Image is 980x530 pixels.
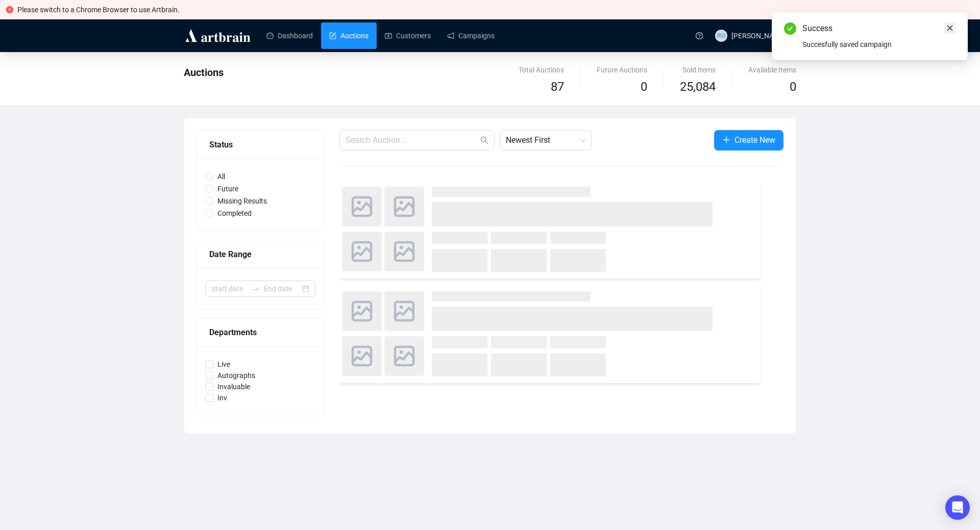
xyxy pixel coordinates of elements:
img: photo.svg [384,291,424,331]
span: Inv [213,392,231,403]
span: 87 [551,80,564,94]
input: Start date [211,283,248,294]
span: to [252,285,260,293]
span: 0 [790,80,796,94]
img: photo.svg [342,291,382,331]
span: 25,084 [680,78,716,97]
a: Campaigns [447,22,495,49]
div: Date Range [209,248,311,261]
div: Total Auctions [519,64,564,75]
img: photo.svg [342,336,382,376]
span: plus [722,136,730,144]
img: photo.svg [384,187,424,226]
button: Create New [714,130,783,150]
span: Invaluable [213,381,254,392]
div: Available Items [748,64,796,75]
a: Auctions [329,22,369,49]
input: End date [264,283,300,294]
div: Sold Items [680,64,716,75]
a: question-circle [690,19,709,52]
div: Open Intercom Messenger [945,495,970,520]
span: Missing Results [213,195,271,207]
span: question-circle [696,32,703,39]
a: Close [944,22,955,34]
input: Search Auction... [346,134,478,146]
img: photo.svg [384,336,424,376]
span: close [946,24,953,32]
span: swap-right [252,285,260,293]
span: Future [213,183,242,194]
a: Dashboard [266,22,313,49]
img: photo.svg [342,232,382,271]
span: RG [717,31,726,41]
span: Create New [734,134,775,146]
span: Newest First [506,131,585,150]
div: Future Auctions [597,64,647,75]
img: photo.svg [384,232,424,271]
img: logo [184,28,252,44]
div: Success [802,22,955,35]
span: Auctions [184,66,224,79]
span: Completed [213,208,256,219]
div: Please switch to a Chrome Browser to use Artbrain. [17,4,974,15]
span: Live [213,359,234,370]
div: Departments [209,326,311,339]
span: check-circle [784,22,796,35]
a: Customers [385,22,431,49]
span: close-circle [6,6,13,13]
img: photo.svg [342,187,382,226]
span: search [480,136,488,144]
div: Status [209,138,311,151]
span: 0 [641,80,647,94]
span: Autographs [213,370,259,381]
span: All [213,171,229,182]
div: Succesfully saved campaign [802,39,955,50]
span: [PERSON_NAME] [731,32,786,40]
